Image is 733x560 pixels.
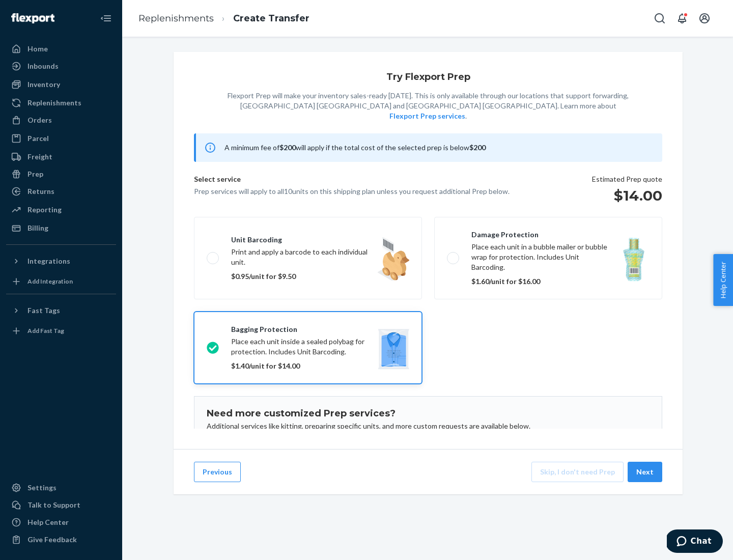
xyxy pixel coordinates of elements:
[6,149,116,165] a: Freight
[27,500,80,510] div: Talk to Support
[27,98,81,108] div: Replenishments
[713,254,733,306] button: Help Center
[27,535,77,545] div: Give Feedback
[11,13,54,23] img: Flexport logo
[224,143,486,152] span: A minimum fee of will apply if the total cost of the selected prep is below
[233,13,309,24] a: Create Transfer
[531,462,624,482] button: Skip, I don't need Prep
[228,91,629,121] p: Flexport Prep will make your inventory sales-ready [DATE]. This is only available through our loc...
[6,112,116,128] a: Orders
[207,409,650,419] h1: Need more customized Prep services?
[469,143,486,152] b: $200
[194,186,510,197] p: Prep services will apply to all 10 units on this shipping plan unless you request additional Prep...
[27,483,57,493] div: Settings
[207,421,650,431] p: Additional services like kitting, preparing specific units, and more custom requests are availabl...
[6,76,116,93] a: Inventory
[279,143,296,152] b: $200
[27,186,54,197] div: Returns
[6,253,116,269] button: Integrations
[650,8,670,29] button: Open Search Box
[27,79,60,90] div: Inventory
[130,4,318,34] ol: breadcrumbs
[27,256,70,266] div: Integrations
[27,115,52,125] div: Orders
[386,72,470,82] h1: Try Flexport Prep
[389,111,465,121] button: Flexport Prep services
[194,462,241,482] button: Previous
[27,277,73,286] div: Add Integration
[6,202,116,218] a: Reporting
[6,183,116,200] a: Returns
[6,323,116,339] a: Add Fast Tag
[27,169,43,179] div: Prep
[6,95,116,111] a: Replenishments
[628,462,662,482] button: Next
[6,480,116,496] a: Settings
[592,174,662,184] p: Estimated Prep quote
[6,497,116,513] button: Talk to Support
[27,61,59,71] div: Inbounds
[6,302,116,319] button: Fast Tags
[6,58,116,74] a: Inbounds
[694,8,715,29] button: Open account menu
[27,223,48,233] div: Billing
[672,8,692,29] button: Open notifications
[27,44,48,54] div: Home
[6,273,116,290] a: Add Integration
[6,514,116,530] a: Help Center
[6,166,116,182] a: Prep
[592,186,662,205] h1: $14.00
[27,326,64,335] div: Add Fast Tag
[138,13,214,24] a: Replenishments
[27,305,60,316] div: Fast Tags
[194,174,510,186] p: Select service
[6,531,116,548] button: Give Feedback
[6,41,116,57] a: Home
[27,133,49,144] div: Parcel
[27,205,62,215] div: Reporting
[6,220,116,236] a: Billing
[6,130,116,147] a: Parcel
[667,529,723,555] iframe: Opens a widget where you can chat to one of our agents
[27,152,52,162] div: Freight
[27,517,69,527] div: Help Center
[96,8,116,29] button: Close Navigation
